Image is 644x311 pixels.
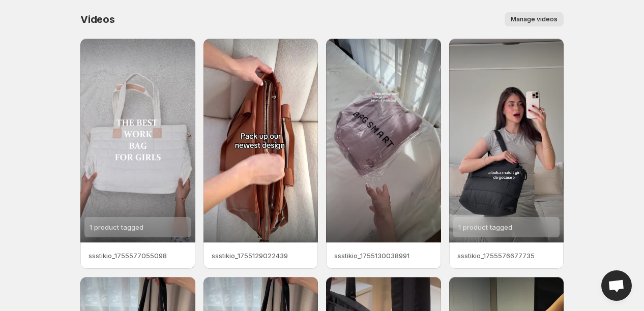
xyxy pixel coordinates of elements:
span: Videos [80,13,115,25]
span: 1 product tagged [90,223,143,231]
span: Manage videos [511,15,558,23]
p: ssstikio_1755130038991 [334,251,433,261]
button: Manage videos [505,12,564,26]
p: ssstikio_1755577055098 [89,251,187,261]
span: 1 product tagged [458,223,512,231]
p: ssstikio_1755576677735 [457,251,556,261]
a: Open chat [601,270,632,301]
p: ssstikio_1755129022439 [212,251,310,261]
